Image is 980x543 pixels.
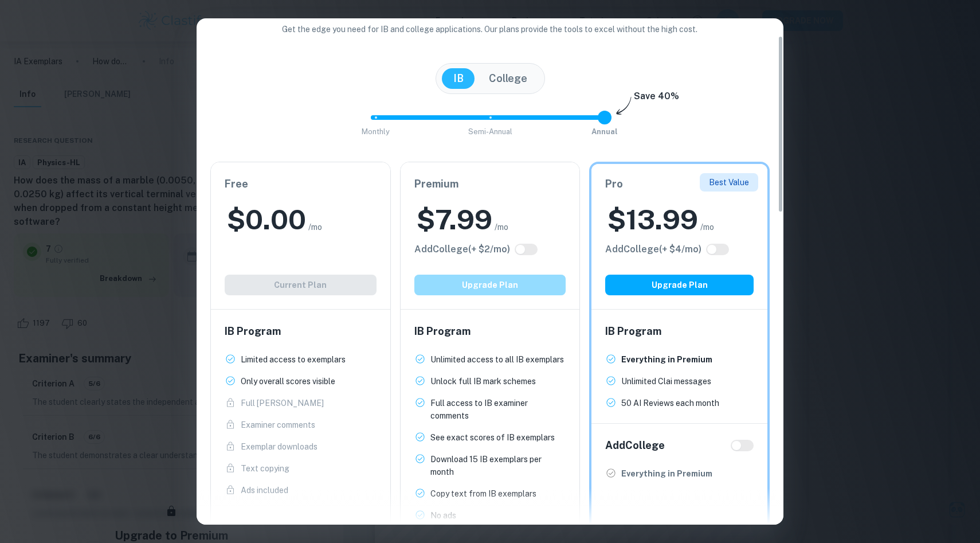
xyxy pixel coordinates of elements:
[616,96,632,116] img: subscription-arrow.svg
[605,275,754,295] button: Upgrade Plan
[414,323,566,339] h6: IB Program
[417,201,492,238] h2: $ 7.99
[414,243,510,256] h6: Click to see all the additional College features.
[468,127,512,136] span: Semi-Annual
[430,453,566,478] p: Download 15 IB exemplars per month
[709,176,749,189] p: Best Value
[621,353,712,366] p: Everything in Premium
[700,221,714,233] span: /mo
[495,221,508,233] span: /mo
[227,201,306,238] h2: $ 0.00
[241,440,317,453] p: Exemplar downloads
[241,484,288,497] p: Ads included
[605,323,754,339] h6: IB Program
[414,275,566,295] button: Upgrade Plan
[241,462,289,475] p: Text copying
[442,68,475,89] button: IB
[430,353,564,366] p: Unlimited access to all IB exemplars
[605,243,701,256] h6: Click to see all the additional College features.
[414,176,566,192] h6: Premium
[607,201,698,238] h2: $ 13.99
[605,176,754,192] h6: Pro
[621,375,711,388] p: Unlimited Clai messages
[477,68,539,89] button: College
[362,127,390,136] span: Monthly
[266,23,714,36] p: Get the edge you need for IB and college applications. Our plans provide the tools to excel witho...
[634,89,679,109] h6: Save 40%
[308,221,322,233] span: /mo
[430,431,555,444] p: See exact scores of IB exemplars
[430,397,566,422] p: Full access to IB examiner comments
[241,397,324,409] p: Full [PERSON_NAME]
[430,487,536,500] p: Copy text from IB exemplars
[605,437,665,454] h6: Add College
[225,323,377,339] h6: IB Program
[430,375,536,388] p: Unlock full IB mark schemes
[591,127,618,136] span: Annual
[621,467,712,480] p: Everything in Premium
[621,397,719,409] p: 50 AI Reviews each month
[241,375,335,388] p: Only overall scores visible
[225,176,377,192] h6: Free
[241,419,315,431] p: Examiner comments
[241,353,346,366] p: Limited access to exemplars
